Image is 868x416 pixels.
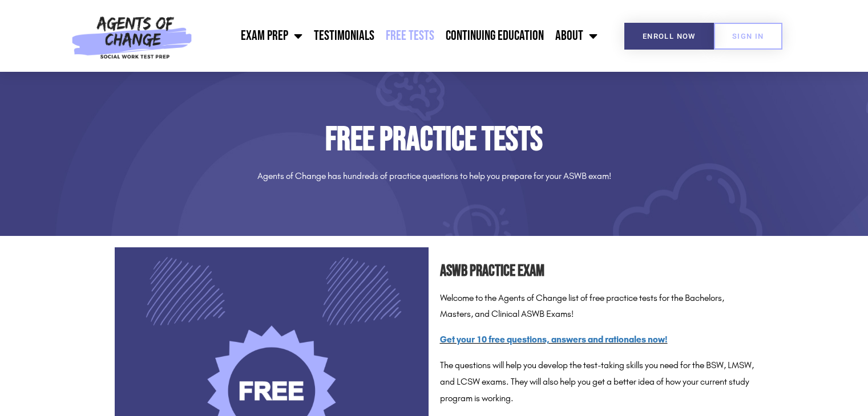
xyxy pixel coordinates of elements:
p: The questions will help you develop the test-taking skills you need for the BSW, LMSW, and LCSW e... [440,357,754,406]
a: Free Tests [380,22,440,50]
p: Welcome to the Agents of Change list of free practice tests for the Bachelors, Masters, and Clini... [440,290,754,323]
a: Exam Prep [235,22,308,50]
a: SIGN IN [714,23,782,50]
nav: Menu [198,22,603,50]
span: SIGN IN [732,32,764,40]
h2: ASWB Practice Exam [440,259,754,284]
p: Agents of Change has hundreds of practice questions to help you prepare for your ASWB exam! [115,168,754,185]
span: Enroll Now [643,32,696,40]
a: About [550,22,603,50]
a: Enroll Now [624,23,714,50]
h1: Free Practice Tests [115,123,754,157]
a: Continuing Education [440,22,550,50]
a: Get your 10 free questions, answers and rationales now! [440,334,668,345]
a: Testimonials [308,22,380,50]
